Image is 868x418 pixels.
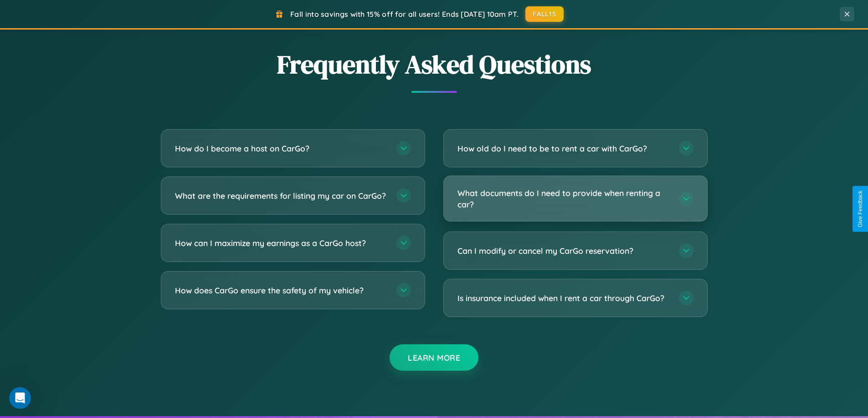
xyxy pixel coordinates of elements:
h3: Can I modify or cancel my CarGo reservation? [457,245,670,257]
button: FALL15 [525,6,564,22]
h3: What documents do I need to provide when renting a car? [457,187,670,210]
span: Fall into savings with 15% off for all users! Ends [DATE] 10am PT. [290,10,519,19]
h3: How does CarGo ensure the safety of my vehicle? [175,285,387,296]
h3: How can I maximize my earnings as a CarGo host? [175,237,387,249]
h3: What are the requirements for listing my car on CarGo? [175,190,387,201]
h2: Frequently Asked Questions [161,47,708,82]
iframe: Intercom live chat [9,387,31,409]
h3: How do I become a host on CarGo? [175,143,387,154]
h3: How old do I need to be to rent a car with CarGo? [457,143,670,154]
div: Give Feedback [857,191,863,227]
button: Learn More [390,344,478,371]
h3: Is insurance included when I rent a car through CarGo? [457,292,670,304]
